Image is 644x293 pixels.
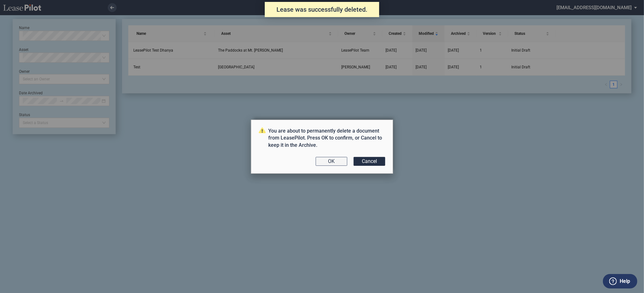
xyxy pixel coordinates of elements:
[251,120,393,174] md-dialog: You are about ...
[354,157,385,166] button: Cancel
[620,277,630,285] label: Help
[265,2,379,17] div: Lease was successfully deleted.
[316,157,347,166] button: OK
[259,128,385,149] p: You are about to permanently delete a document from LeasePilot. Press OK to confirm, or Cancel to...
